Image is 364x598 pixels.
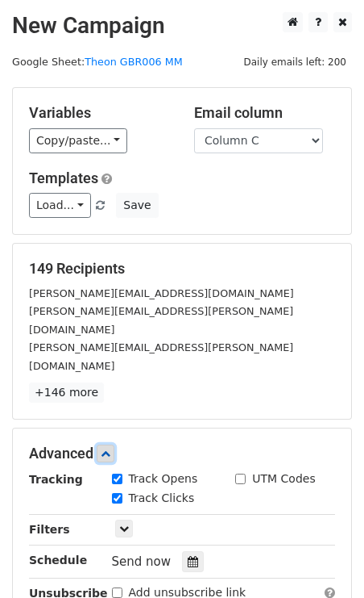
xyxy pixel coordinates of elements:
[29,287,294,299] small: [PERSON_NAME][EMAIL_ADDRESS][DOMAIN_NAME]
[112,554,172,569] span: Send now
[129,470,198,487] label: Track Opens
[12,56,183,68] small: Google Sheet:
[29,305,293,336] small: [PERSON_NAME][EMAIL_ADDRESS][PERSON_NAME][DOMAIN_NAME]
[129,490,195,507] label: Track Clicks
[194,104,335,122] h5: Email column
[29,473,83,486] strong: Tracking
[29,341,293,372] small: [PERSON_NAME][EMAIL_ADDRESS][PERSON_NAME][DOMAIN_NAME]
[29,554,87,567] strong: Schedule
[29,193,91,218] a: Load...
[29,169,98,186] a: Templates
[85,56,183,68] a: Theon GBR006 MM
[283,521,364,598] iframe: Chat Widget
[12,12,352,40] h2: New Campaign
[29,128,127,153] a: Copy/paste...
[29,445,335,462] h5: Advanced
[238,56,352,68] a: Daily emails left: 200
[29,523,70,536] strong: Filters
[116,193,158,218] button: Save
[29,383,104,403] a: +146 more
[29,260,335,278] h5: 149 Recipients
[29,104,170,122] h5: Variables
[238,53,352,71] span: Daily emails left: 200
[252,470,315,487] label: UTM Codes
